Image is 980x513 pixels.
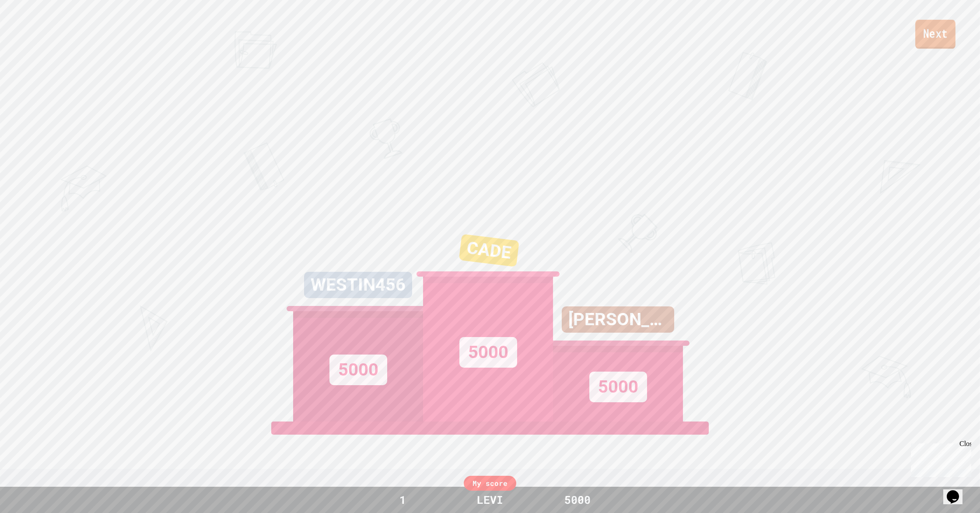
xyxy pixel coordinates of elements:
[468,492,512,508] div: LEVI
[458,234,519,267] div: CADE
[3,4,60,56] div: Chat with us now!Close
[464,476,516,491] div: My score
[562,306,674,333] div: [PERSON_NAME]
[370,492,435,508] div: 1
[459,337,517,368] div: 5000
[907,440,971,477] iframe: chat widget
[915,20,955,49] a: Next
[589,372,647,402] div: 5000
[329,355,387,385] div: 5000
[304,272,412,298] div: WESTIN456
[943,478,971,504] iframe: chat widget
[545,492,610,508] div: 5000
